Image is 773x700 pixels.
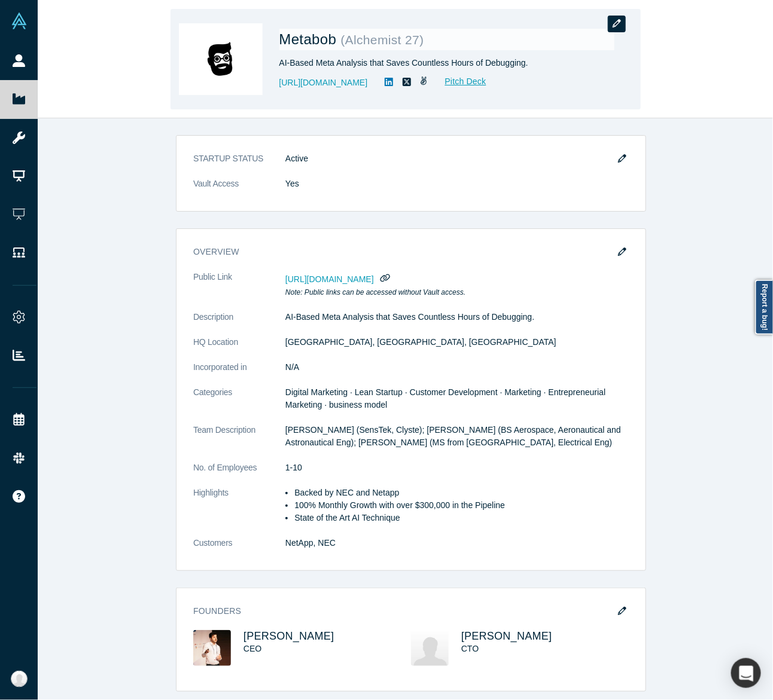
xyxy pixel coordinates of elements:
[193,386,285,424] dt: Categories
[294,512,629,524] li: State of the Art AI Technique
[193,152,285,178] dt: STARTUP STATUS
[285,336,629,349] dd: [GEOGRAPHIC_DATA], [GEOGRAPHIC_DATA], [GEOGRAPHIC_DATA]
[411,630,449,666] img: Avinash Gopal's Profile Image
[193,605,612,618] h3: Founders
[244,644,261,653] span: CEO
[285,361,629,374] dd: N/A
[193,336,285,361] dt: HQ Location
[193,537,285,562] dt: Customers
[279,77,368,89] a: [URL][DOMAIN_NAME]
[432,75,487,88] a: Pitch Deck
[340,33,424,47] small: ( Alchemist 27 )
[193,630,231,666] img: Massimiliano Genta's Profile Image
[193,361,285,386] dt: Incorporated in
[193,178,285,203] dt: Vault Access
[285,178,629,190] dd: Yes
[285,311,629,323] p: AI-Based Meta Analysis that Saves Countless Hours of Debugging.
[193,311,285,336] dt: Description
[294,499,629,512] li: 100% Monthly Growth with over $300,000 in the Pipeline
[285,424,629,449] p: [PERSON_NAME] (SensTek, Clyste); [PERSON_NAME] (BS Aerospace, Aeronautical and Astronautical Eng)...
[11,671,28,687] img: Anna Sanchez's Account
[193,487,285,537] dt: Highlights
[285,461,629,474] dd: 1-10
[279,31,341,47] span: Metabob
[294,487,629,499] li: Backed by NEC and Netapp
[285,537,629,549] dd: NetApp, NEC
[11,13,28,29] img: Alchemist Vault Logo
[193,424,285,461] dt: Team Description
[285,274,374,284] span: [URL][DOMAIN_NAME]
[193,461,285,487] dt: No. of Employees
[461,630,552,642] a: [PERSON_NAME]
[279,57,614,69] div: AI-Based Meta Analysis that Saves Countless Hours of Debugging.
[285,387,605,409] span: Digital Marketing · Lean Startup · Customer Development · Marketing · Entrepreneurial Marketing ·...
[755,280,773,335] a: Report a bug!
[244,630,334,642] a: [PERSON_NAME]
[285,152,629,165] dd: Active
[285,288,465,296] em: Note: Public links can be accessed without Vault access.
[461,644,479,653] span: CTO
[193,271,232,283] span: Public Link
[179,17,263,101] img: Metabob's Logo
[193,246,612,258] h3: overview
